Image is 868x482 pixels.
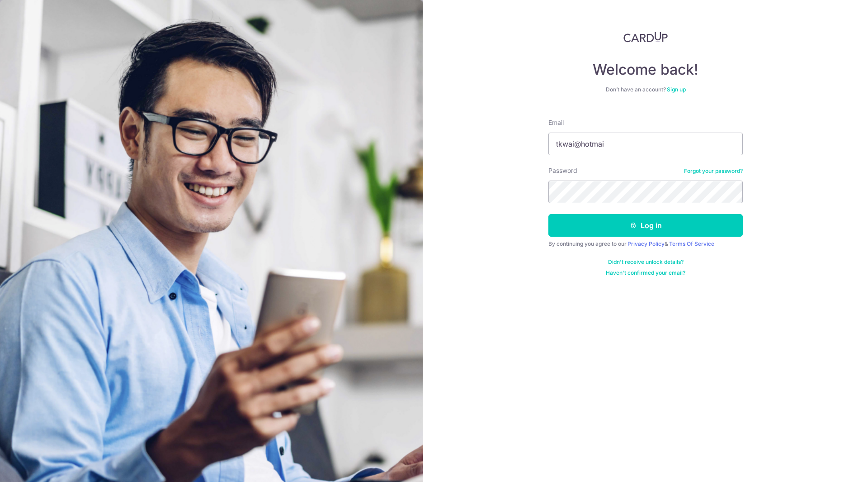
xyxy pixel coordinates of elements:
[667,86,686,93] a: Sign up
[627,240,665,247] a: Privacy Policy
[548,133,743,155] input: Enter your Email
[548,214,743,237] button: Log in
[623,32,668,43] img: CardUp Logo
[608,258,684,266] a: Didn't receive unlock details?
[606,269,685,277] a: Haven't confirmed your email?
[548,61,743,79] h4: Welcome back!
[548,118,564,127] label: Email
[548,240,743,248] div: By continuing you agree to our &
[669,240,714,247] a: Terms Of Service
[548,86,743,93] div: Don’t have an account?
[548,166,577,175] label: Password
[684,167,743,175] a: Forgot your password?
